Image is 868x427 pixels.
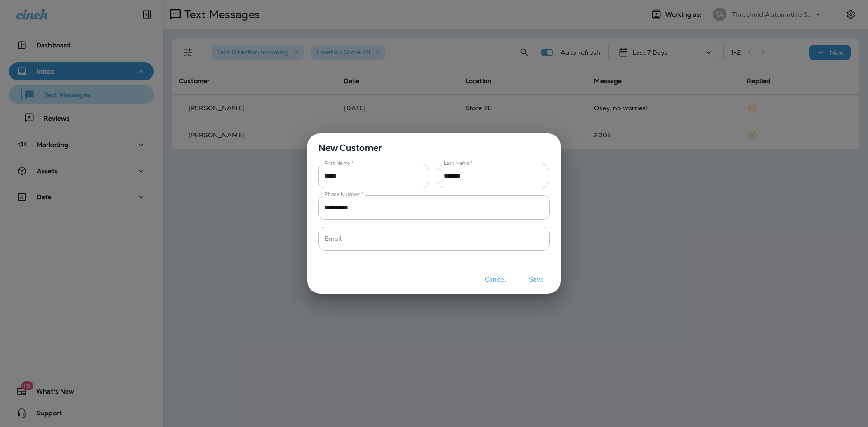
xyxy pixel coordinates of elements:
span: New Customer [307,133,561,155]
label: Last Name [444,160,472,167]
button: Cancel [478,272,512,286]
label: First Name [325,160,354,167]
button: Save [519,272,553,286]
label: Phone Number [325,191,363,198]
